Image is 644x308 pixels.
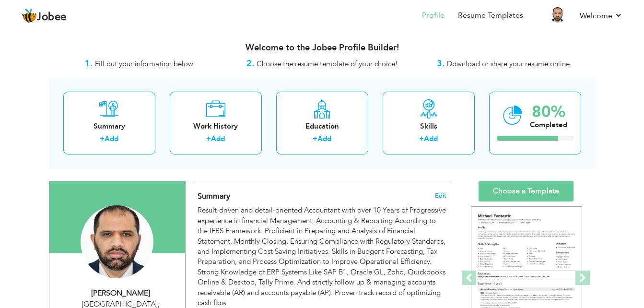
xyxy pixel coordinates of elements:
[257,59,398,69] span: Choose the resume template of your choice!
[57,288,185,299] div: [PERSON_NAME]
[81,205,153,278] img: Aftab Ahmad
[437,58,445,70] strong: 3.
[479,181,574,201] a: Choose a Template
[85,58,93,70] strong: 1.
[530,120,567,130] div: Completed
[198,191,230,201] span: Summary
[206,134,211,144] label: +
[100,134,105,144] label: +
[22,8,67,24] a: Jobee
[317,134,331,143] a: Add
[37,12,67,23] span: Jobee
[198,205,446,308] div: Result-driven and detail-oriented Accountant with over 10 Years of Progressive experience in fina...
[246,58,254,70] strong: 2.
[198,191,446,201] h4: Adding a summary is a quick and easy way to highlight your experience and interests.
[550,7,565,23] img: Profile Img
[580,10,622,22] a: Welcome
[22,8,37,24] img: jobee.io
[211,134,225,143] a: Add
[49,43,596,53] h3: Welcome to the Jobee Profile Builder!
[390,121,467,131] div: Skills
[419,134,424,144] label: +
[284,121,361,131] div: Education
[105,134,118,143] a: Add
[177,121,254,131] div: Work History
[424,134,438,143] a: Add
[435,192,446,199] span: Edit
[447,59,572,69] span: Download or share your resume online.
[458,10,523,21] a: Resume Templates
[530,104,567,120] div: 80%
[71,121,148,131] div: Summary
[95,59,195,69] span: Fill out your information below.
[313,134,317,144] label: +
[422,10,445,21] a: Profile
